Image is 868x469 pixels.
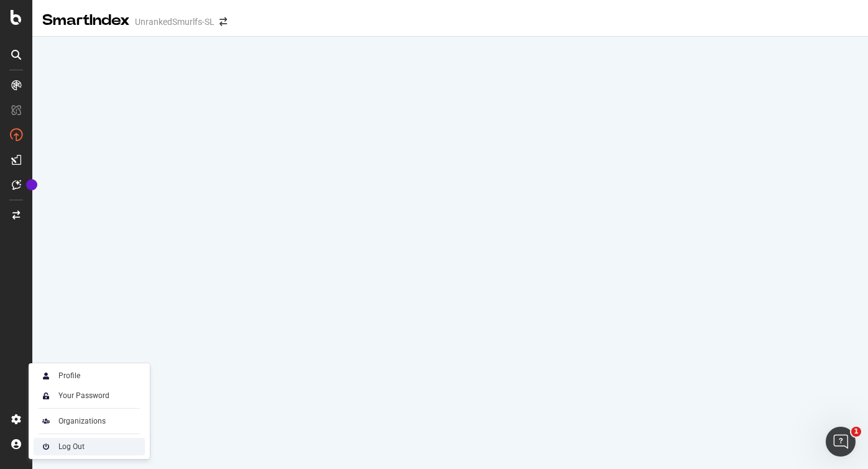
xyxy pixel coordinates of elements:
[58,391,109,401] div: Your Password
[39,414,53,429] img: AtrBVVRoAgWaAAAAAElFTkSuQmCC
[34,367,145,384] a: Profile
[58,371,80,381] div: Profile
[39,368,53,383] img: Xx2yTbCeVcdxHMdxHOc+8gctb42vCocUYgAAAABJRU5ErkJggg==
[851,427,861,437] span: 1
[39,439,53,454] img: prfnF3csMXgAAAABJRU5ErkJggg==
[34,412,145,430] a: Organizations
[34,438,145,455] a: Log Out
[58,416,106,426] div: Organizations
[826,427,856,457] iframe: Intercom live chat
[58,442,85,452] div: Log Out
[26,179,37,190] div: Tooltip anchor
[39,388,53,403] img: tUVSALn78D46LlpAY8klYZqgKwTuBm2K29c6p1XQNDCsM0DgKSSoAXXevcAwljcHBINEg0LrUEktgcYYD5sVUphq1JigPmkfB...
[34,387,145,404] a: Your Password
